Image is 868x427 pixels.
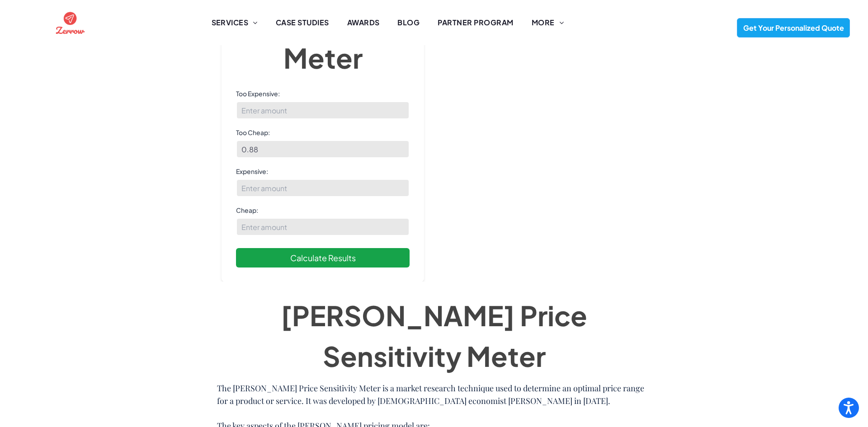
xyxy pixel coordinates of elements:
label: Too Cheap: [236,128,410,137]
label: Expensive: [236,167,410,176]
a: MORE [523,17,573,28]
input: Enter amount [236,218,410,236]
input: Enter amount [236,140,410,158]
img: the logo for zernow is a red circle with an airplane in it . [54,7,86,39]
span: [PERSON_NAME] Price Sensitivity Meter [281,298,587,373]
label: Cheap: [236,206,410,215]
a: PARTNER PROGRAM [429,17,522,28]
a: BLOG [388,17,429,28]
span: Get Your Personalized Quote [740,19,847,37]
span: The [PERSON_NAME] Price Sensitivity Meter is a market research technique used to determine an opt... [217,383,644,406]
label: Too Expensive: [236,89,410,98]
input: Enter amount [236,101,410,119]
button: Calculate Results [236,248,410,267]
a: AWARDS [338,17,389,28]
input: Enter amount [236,179,410,197]
a: CASE STUDIES [267,17,338,28]
a: Get Your Personalized Quote [737,18,850,38]
a: SERVICES [203,17,267,28]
